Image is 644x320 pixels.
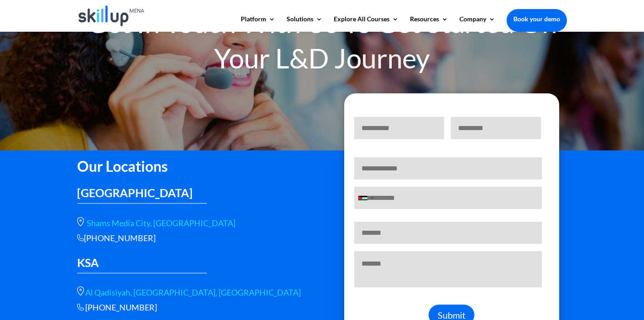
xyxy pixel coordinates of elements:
div: Selected country [355,187,376,208]
a: Platform [241,16,275,31]
a: Al Qadisiyah, [GEOGRAPHIC_DATA], [GEOGRAPHIC_DATA] [85,287,301,297]
h3: [GEOGRAPHIC_DATA] [77,187,207,203]
img: Skillup Mena [78,5,144,26]
h1: Get In Touch With Us To Get Started On Your L&D Journey [77,5,567,80]
a: Shams Media City, [GEOGRAPHIC_DATA] [87,218,235,228]
a: Solutions [287,16,322,31]
a: Call phone number +966 56 566 9461 [85,302,157,312]
a: Explore All Courses [334,16,399,31]
div: [PHONE_NUMBER] [77,233,308,243]
iframe: Chat Widget [488,222,644,320]
a: Company [459,16,495,31]
span: Our Locations [77,157,168,175]
span: KSA [77,256,99,269]
a: Book your demo [507,9,567,29]
a: Resources [410,16,448,31]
